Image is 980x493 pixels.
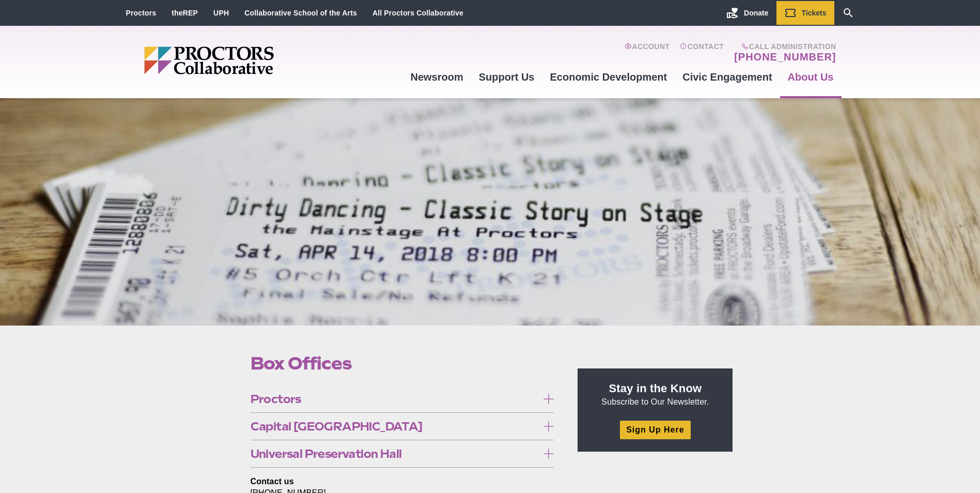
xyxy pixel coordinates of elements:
[802,9,827,17] span: Tickets
[590,381,720,408] p: Subscribe to Our Newsletter.
[251,393,538,405] span: Proctors
[144,47,353,74] img: Proctors logo
[251,421,538,432] span: Capital [GEOGRAPHIC_DATA]
[251,477,294,486] strong: Contact us
[620,421,690,439] a: Sign Up Here
[731,42,836,51] span: Call Administration
[609,382,702,395] strong: Stay in the Know
[251,448,538,459] span: Universal Preservation Hall
[542,63,675,91] a: Economic Development
[402,63,471,91] a: Newsroom
[680,42,724,63] a: Contact
[675,63,780,91] a: Civic Engagement
[734,51,836,63] a: [PHONE_NUMBER]
[834,1,862,25] a: Search
[372,9,463,17] a: All Proctors Collaborative
[213,9,229,17] a: UPH
[744,9,768,17] span: Donate
[719,1,776,25] a: Donate
[780,63,842,91] a: About Us
[625,42,670,63] a: Account
[776,1,834,25] a: Tickets
[126,9,157,17] a: Proctors
[244,9,357,17] a: Collaborative School of the Arts
[251,353,554,373] h1: Box Offices
[172,9,198,17] a: theREP
[471,63,542,91] a: Support Us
